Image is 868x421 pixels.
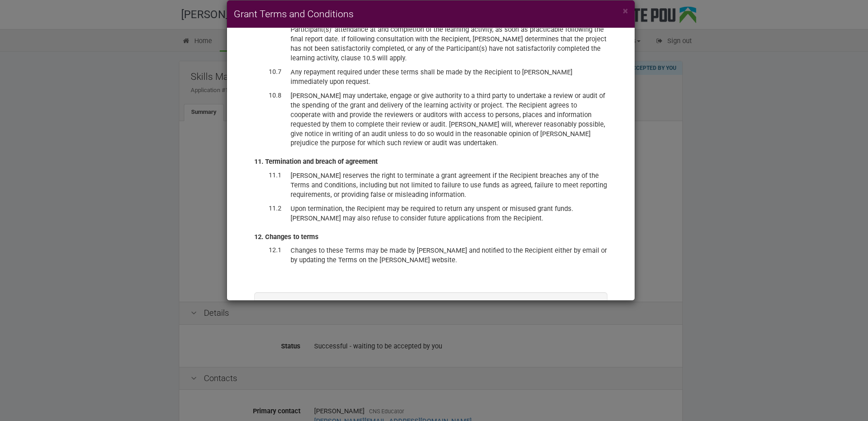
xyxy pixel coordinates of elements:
[291,91,607,148] dd: [PERSON_NAME] may undertake, engage or give authority to a third party to undertake a review or a...
[623,5,628,16] span: ×
[254,68,281,77] dt: 10.7
[291,246,607,265] dd: Changes to these Terms may be made by [PERSON_NAME] and notified to the Recipient either by email...
[254,91,281,100] dt: 10.8
[291,171,607,200] dd: [PERSON_NAME] reserves the right to terminate a grant agreement if the Recipient breaches any of ...
[291,68,607,87] dd: Any repayment required under these terms shall be made by the Recipient to [PERSON_NAME] immediat...
[254,246,281,255] dt: 12.1
[254,171,281,180] dt: 11.1
[254,232,607,242] div: 12. Changes to terms
[254,157,607,166] div: 11. Termination and breach of agreement
[291,6,607,63] dd: If the Recipient fails to provide the final report or fails to provide it in a form acceptable to...
[291,204,607,223] dd: Upon termination, the Recipient may be required to return any unspent or misused grant funds. [PE...
[623,6,628,16] button: Close
[254,204,281,213] dt: 11.2
[234,7,628,21] h4: Grant Terms and Conditions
